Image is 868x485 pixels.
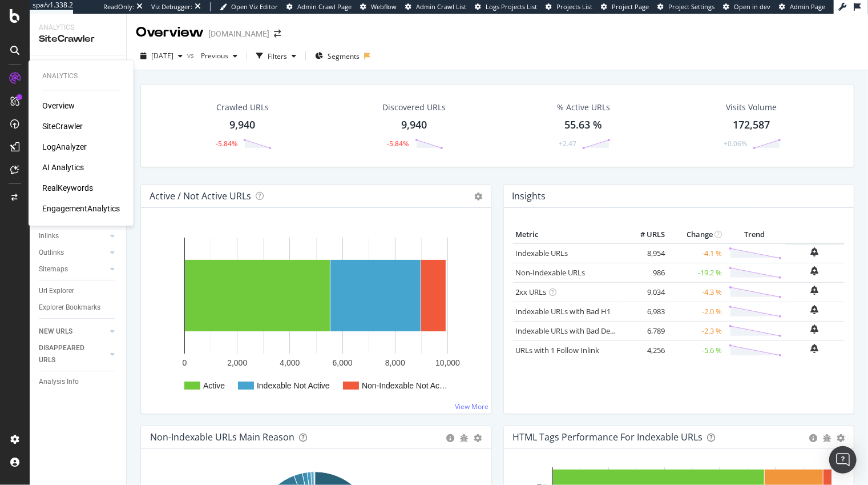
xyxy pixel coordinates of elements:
a: DISAPPEARED URLS [39,342,107,366]
div: Url Explorer [39,285,74,297]
a: Open in dev [723,2,770,11]
div: -5.84% [387,139,409,149]
text: 0 [183,358,187,367]
div: Viz Debugger: [151,2,192,11]
td: -4.1 % [668,243,725,263]
span: Previous [196,51,228,61]
a: Open Viz Editor [220,2,278,11]
div: +2.47 [559,139,576,149]
a: Non-Indexable URLs [516,267,586,278]
h4: Insights [512,189,546,204]
th: Metric [513,226,623,243]
div: bell-plus [811,344,819,353]
a: LogAnalyzer [42,141,87,153]
a: 2xx URLs [516,287,547,297]
text: 10,000 [435,358,460,367]
a: EngagementAnalytics [42,203,120,214]
a: Indexable URLs [516,248,568,258]
a: RealKeywords [42,182,93,194]
th: Trend [725,226,785,243]
text: 8,000 [385,358,405,367]
div: ReadOnly: [103,2,134,11]
a: Inlinks [39,230,107,242]
th: Change [668,226,725,243]
div: Visits Volume [726,102,777,113]
div: Outlinks [39,247,64,259]
div: SiteCrawler [39,33,117,46]
div: +0.06% [724,139,747,149]
span: Admin Crawl List [416,2,466,11]
td: 9,034 [622,282,668,302]
a: Overview [42,100,75,111]
a: Projects List [546,2,592,11]
div: gear [474,434,482,442]
h4: Active / Not Active URLs [150,189,251,204]
span: Project Page [612,2,649,11]
a: Admin Crawl List [405,2,466,11]
div: DISAPPEARED URLS [39,342,96,366]
div: 9,940 [230,118,256,133]
span: Projects List [556,2,592,11]
text: Indexable Not Active [257,381,330,390]
div: Analysis Info [39,376,79,388]
div: Open Intercom Messenger [829,446,857,474]
span: Logs Projects List [486,2,537,11]
div: gear [837,434,845,442]
a: SiteCrawler [42,121,83,132]
svg: A chart. [150,226,479,404]
div: % Active URLs [557,102,610,113]
a: Indexable URLs with Bad Description [516,326,640,336]
a: Outlinks [39,247,107,259]
td: 6,983 [622,302,668,321]
td: 8,954 [622,243,668,263]
a: NEW URLS [39,326,107,338]
div: Analytics [39,23,117,33]
a: Analysis Info [39,376,118,388]
a: URLs with 1 Follow Inlink [516,345,600,355]
td: -4.3 % [668,282,725,302]
a: Sitemaps [39,263,107,275]
a: Project Settings [657,2,714,11]
div: 172,587 [733,118,770,133]
text: Active [203,381,225,390]
text: 2,000 [227,358,247,367]
span: Open Viz Editor [231,2,278,11]
td: -2.0 % [668,302,725,321]
div: bell-plus [811,305,819,314]
span: Open in dev [734,2,770,11]
a: Admin Page [779,2,825,11]
div: -5.84% [216,139,237,149]
div: bell-plus [811,247,819,256]
div: bell-plus [811,286,819,295]
button: Segments [310,47,364,65]
span: Segments [328,51,360,61]
div: Sitemaps [39,263,68,275]
a: Admin Crawl Page [286,2,352,11]
div: Crawled URLs [216,102,269,113]
div: 55.63 % [565,118,603,133]
div: bug [461,434,469,442]
span: Webflow [371,2,397,11]
a: AI Analytics [42,162,84,173]
text: 6,000 [333,358,353,367]
a: Logs Projects List [475,2,537,11]
a: Indexable URLs with Bad H1 [516,306,611,316]
div: circle-info [809,434,817,442]
span: Admin Crawl Page [297,2,352,11]
td: -19.2 % [668,263,725,282]
div: arrow-right-arrow-left [274,30,281,38]
td: -2.3 % [668,321,725,340]
div: HTML Tags Performance for Indexable URLs [513,431,703,443]
div: NEW URLS [39,326,72,338]
div: circle-info [447,434,455,442]
div: bell-plus [811,266,819,275]
a: Url Explorer [39,285,118,297]
th: # URLS [622,226,668,243]
a: Project Page [601,2,649,11]
text: Non-Indexable Not Ac… [362,381,447,390]
div: bell-plus [811,324,819,334]
a: View More [455,402,489,411]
